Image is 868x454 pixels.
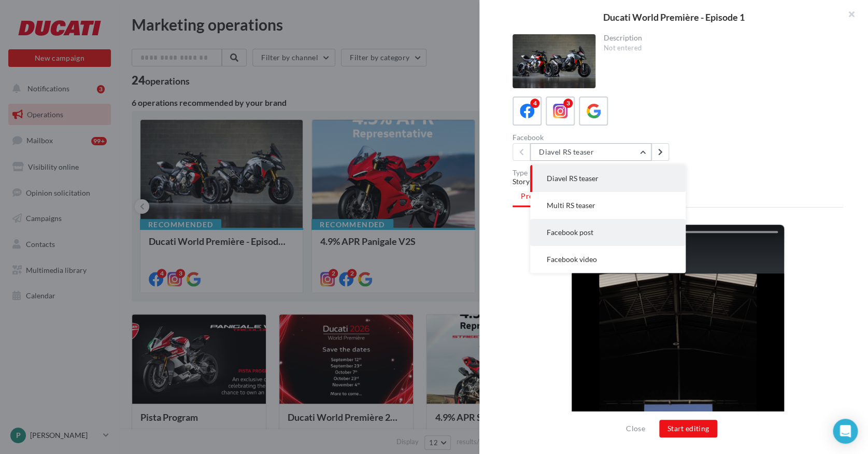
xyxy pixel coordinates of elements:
button: Diavel RS teaser [530,165,686,192]
div: Story [513,176,843,187]
div: Facebook [513,134,674,141]
button: Facebook video [530,246,686,273]
button: Close [622,422,649,435]
button: Diavel RS teaser [530,143,651,161]
button: Facebook post [530,219,686,246]
div: Not entered [604,44,835,53]
div: Description [604,34,835,42]
button: Multi RS teaser [530,192,686,219]
span: Multi RS teaser [547,201,595,210]
div: Open Intercom Messenger [833,419,858,444]
span: Facebook post [547,228,593,237]
div: 4 [530,99,539,108]
button: Start editing [659,420,718,437]
div: 3 [563,99,573,108]
span: Facebook video [547,255,597,264]
span: Diavel RS teaser [547,174,599,183]
div: Ducati World Première - Episode 1 [496,12,851,22]
div: Type [513,169,843,176]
